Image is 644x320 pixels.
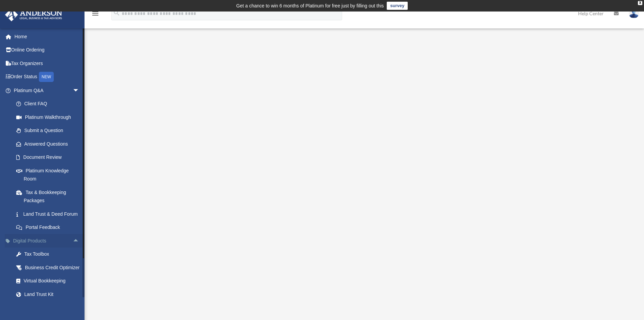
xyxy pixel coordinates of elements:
[9,124,90,137] a: Submit a Question
[9,164,90,186] a: Platinum Knowledge Room
[24,277,81,285] div: Virtual Bookkeeping
[73,84,86,98] span: arrow_drop_down
[9,221,90,234] a: Portal Feedback
[629,8,639,18] img: User Pic
[5,43,90,57] a: Online Ordering
[638,1,642,5] div: close
[5,30,90,43] a: Home
[9,287,90,301] a: Land Trust Kit
[9,186,90,207] a: Tax & Bookkeeping Packages
[9,274,90,288] a: Virtual Bookkeeping
[9,137,90,151] a: Answered Questions
[9,110,86,124] a: Platinum Walkthrough
[24,250,81,258] div: Tax Toolbox
[9,97,90,111] a: Client FAQ
[39,72,54,82] div: NEW
[236,2,384,10] div: Get a chance to win 6 months of Platinum for free just by filling out this
[5,84,90,97] a: Platinum Q&Aarrow_drop_down
[5,57,90,70] a: Tax Organizers
[113,9,120,17] i: search
[387,2,408,10] a: survey
[9,248,90,261] a: Tax Toolbox
[5,70,90,84] a: Order StatusNEW
[9,207,90,221] a: Land Trust & Deed Forum
[181,57,546,260] iframe: <span data-mce-type="bookmark" style="display: inline-block; width: 0px; overflow: hidden; line-h...
[3,8,64,21] img: Anderson Advisors Platinum Portal
[24,263,81,272] div: Business Credit Optimizer
[91,12,99,18] a: menu
[5,234,90,248] a: Digital Productsarrow_drop_up
[91,9,99,18] i: menu
[9,151,90,164] a: Document Review
[73,234,86,248] span: arrow_drop_up
[24,290,81,299] div: Land Trust Kit
[9,261,90,274] a: Business Credit Optimizer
